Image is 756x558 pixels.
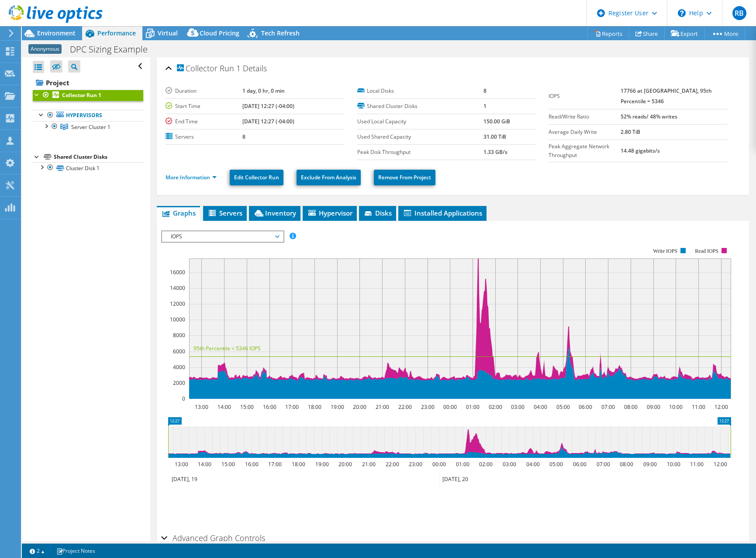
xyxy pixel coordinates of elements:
text: 00:00 [443,403,457,411]
label: Shared Cluster Disks [357,102,483,111]
a: Remove From Project [374,170,435,185]
b: 31.00 TiB [483,133,506,140]
text: 20:00 [338,460,352,468]
label: Peak Disk Throughput [357,148,483,157]
text: 12000 [170,300,185,307]
text: 20:00 [353,403,366,411]
b: 150.00 GiB [483,118,510,125]
text: 23:00 [421,403,435,411]
span: IOPS [166,231,279,242]
text: 17:00 [268,460,282,468]
text: 13:00 [195,403,208,411]
a: Edit Collector Run [230,170,283,185]
text: 4000 [173,363,185,371]
text: 05:00 [549,460,563,468]
text: 19:00 [315,460,329,468]
h2: Advanced Graph Controls [161,529,265,547]
text: 12:00 [714,460,727,468]
text: 18:00 [308,403,321,411]
span: Disks [363,209,392,217]
text: 2000 [173,379,185,387]
span: Collector Run 1 [177,64,241,73]
text: 08:00 [620,460,633,468]
a: Export [664,27,705,40]
span: Virtual [158,29,178,37]
text: 19:00 [331,403,344,411]
span: Server Cluster 1 [71,123,110,131]
a: Server Cluster 1 [33,121,143,133]
b: 14.48 gigabits/s [621,147,660,154]
span: RB [732,6,746,20]
b: [DATE] 12:27 (-04:00) [242,118,294,125]
text: 07:00 [597,460,610,468]
a: Project [33,76,143,90]
a: Reports [587,27,629,40]
text: 10:00 [667,460,680,468]
text: 21:00 [362,460,376,468]
b: 17766 at [GEOGRAPHIC_DATA], 95th Percentile = 5346 [621,87,712,105]
label: Local Disks [357,87,483,95]
text: 02:00 [489,403,502,411]
text: 17:00 [285,403,299,411]
text: 10:00 [669,403,683,411]
text: 11:00 [692,403,705,411]
label: End Time [166,117,242,126]
b: 52% reads/ 48% writes [621,113,677,120]
a: More [704,27,745,40]
text: 03:00 [511,403,525,411]
label: Read/Write Ratio [549,112,621,121]
span: Hypervisor [307,209,352,217]
svg: \n [678,9,686,17]
a: Hypervisors [33,110,143,121]
span: Graphs [161,209,196,217]
label: Start Time [166,102,242,111]
label: IOPS [549,92,621,101]
label: Servers [166,133,242,141]
text: 01:00 [466,403,480,411]
a: Project Notes [50,545,101,556]
text: 06:00 [573,460,587,468]
a: 2 [24,545,51,556]
text: 09:00 [647,403,660,411]
text: 04:00 [534,403,547,411]
span: Performance [97,29,136,37]
text: 05:00 [556,403,570,411]
text: 14:00 [217,403,231,411]
text: 08:00 [624,403,638,411]
text: 00:00 [432,460,446,468]
a: Share [629,27,665,40]
text: 12:00 [715,403,728,411]
span: Cloud Pricing [200,29,239,37]
span: Environment [37,29,76,37]
text: 8000 [173,331,185,339]
text: 11:00 [690,460,704,468]
a: Exclude From Analysis [297,170,361,185]
span: Details [243,63,267,73]
text: 6000 [173,348,185,355]
b: 2.80 TiB [621,128,640,136]
div: Shared Cluster Disks [54,152,143,162]
text: 07:00 [601,403,615,411]
label: Used Local Capacity [357,117,483,126]
text: 04:00 [526,460,540,468]
text: Write IOPS [653,248,677,254]
label: Duration [166,87,242,95]
text: 09:00 [643,460,657,468]
text: 13:00 [175,460,188,468]
b: 1 day, 0 hr, 0 min [242,87,285,94]
span: Installed Applications [403,209,482,217]
text: 15:00 [221,460,235,468]
b: 1.33 GB/s [483,148,507,156]
text: 0 [182,395,185,402]
b: 8 [483,87,487,94]
text: 23:00 [409,460,422,468]
text: 16:00 [263,403,276,411]
text: 03:00 [503,460,516,468]
h1: DPC Sizing Example [66,45,161,54]
a: Collector Run 1 [33,90,143,101]
text: 15:00 [240,403,254,411]
label: Average Daily Write [549,128,621,136]
text: 22:00 [398,403,412,411]
text: 21:00 [376,403,389,411]
b: [DATE] 12:27 (-04:00) [242,102,294,110]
